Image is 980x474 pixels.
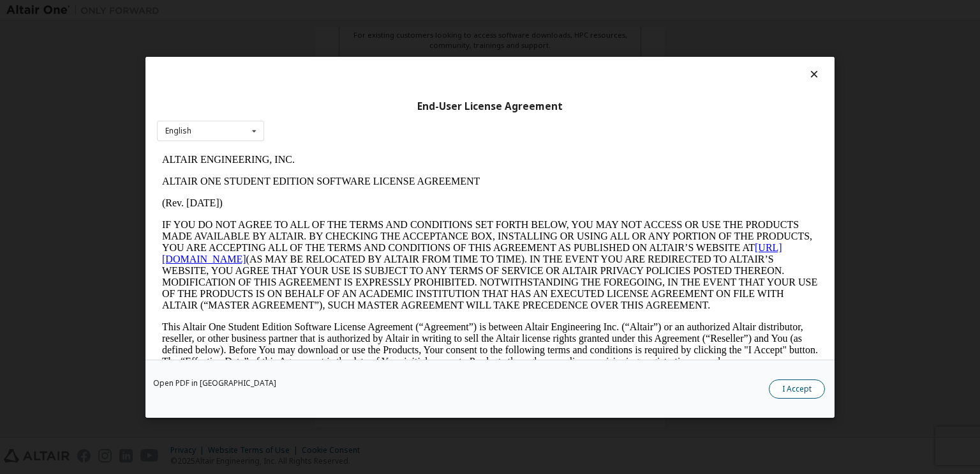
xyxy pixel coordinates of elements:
button: I Accept [769,379,825,398]
a: [URL][DOMAIN_NAME] [5,93,625,116]
p: IF YOU DO NOT AGREE TO ALL OF THE TERMS AND CONDITIONS SET FORTH BELOW, YOU MAY NOT ACCESS OR USE... [5,70,661,162]
p: ALTAIR ENGINEERING, INC. [5,5,661,17]
div: English [165,127,191,135]
p: ALTAIR ONE STUDENT EDITION SOFTWARE LICENSE AGREEMENT [5,27,661,38]
a: Open PDF in [GEOGRAPHIC_DATA] [153,379,276,386]
p: This Altair One Student Edition Software License Agreement (“Agreement”) is between Altair Engine... [5,172,661,218]
p: (Rev. [DATE]) [5,49,661,60]
div: End-User License Agreement [157,100,823,112]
